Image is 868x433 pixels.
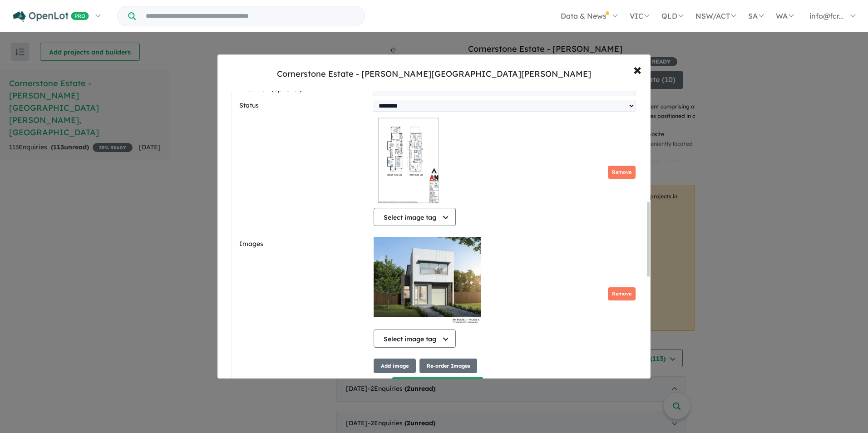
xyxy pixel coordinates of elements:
[608,287,636,300] button: Remove
[374,208,456,226] button: Select image tag
[633,59,641,79] span: ×
[374,330,456,348] button: Select image tag
[392,377,483,396] button: Save listing
[374,115,443,206] img: Cornerstone Estate - Rouse Hill - Lot 5
[374,237,480,328] img: Z
[13,11,89,22] img: Openlot PRO Logo White
[239,239,370,250] label: Images
[608,166,636,179] button: Remove
[419,359,477,374] button: Re-order Images
[239,100,369,111] label: Status
[809,11,844,20] span: info@fcr...
[138,6,363,26] input: Try estate name, suburb, builder or developer
[374,359,416,374] button: Add image
[277,68,591,80] div: Cornerstone Estate - [PERSON_NAME][GEOGRAPHIC_DATA][PERSON_NAME]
